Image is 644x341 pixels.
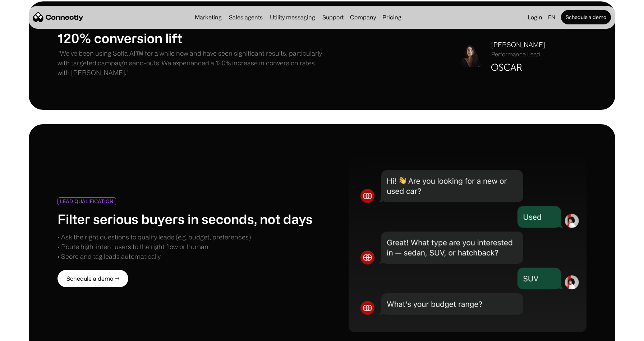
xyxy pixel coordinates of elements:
p: "We've been using Sofia AI™️ for a while now and have seen significant results, particularly with... [57,48,322,78]
h1: 120% conversion lift [57,30,322,46]
a: Schedule a demo → [57,270,128,287]
ul: Language list [14,328,43,338]
a: Pricing [379,14,404,20]
a: Utility messaging [267,14,318,20]
a: Schedule a demo [561,10,611,24]
a: home [33,12,83,23]
div: Company [350,12,376,22]
h1: Filter serious buyers in seconds, not days [57,211,313,226]
div: en [548,12,555,22]
div: Company [348,12,378,22]
div: LEAD QUALIFICATION [60,198,114,204]
div: • Ask the right questions to qualify leads (e.g. budget, preferences) • Route high-intent users t... [57,232,251,261]
aside: Language selected: English [7,328,43,338]
div: Performance Lead [491,51,545,58]
a: Support [319,14,346,20]
a: Login [525,12,545,22]
a: Sales agents [226,14,266,20]
div: en [545,12,560,22]
a: Marketing [192,14,225,20]
div: [PERSON_NAME] [491,40,545,50]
